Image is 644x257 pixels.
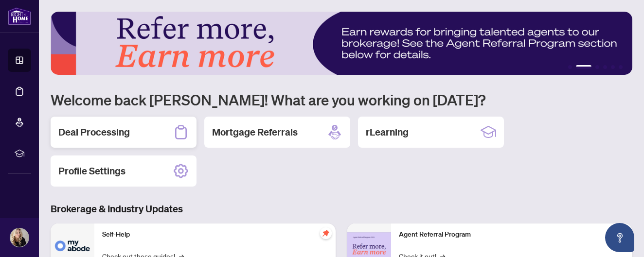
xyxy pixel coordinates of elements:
[568,65,572,69] button: 1
[611,65,615,69] button: 5
[102,229,328,240] p: Self-Help
[212,125,298,139] h2: Mortgage Referrals
[619,65,623,69] button: 6
[51,202,632,216] h3: Brokerage & Industry Updates
[399,229,625,240] p: Agent Referral Program
[58,164,125,178] h2: Profile Settings
[10,228,29,247] img: Profile Icon
[366,125,409,139] h2: rLearning
[595,65,599,69] button: 3
[605,223,634,252] button: Open asap
[51,90,632,109] h1: Welcome back [PERSON_NAME]! What are you working on [DATE]?
[8,7,31,25] img: logo
[51,12,632,75] img: Slide 1
[320,227,332,239] span: pushpin
[58,125,130,139] h2: Deal Processing
[576,65,591,69] button: 2
[603,65,607,69] button: 4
